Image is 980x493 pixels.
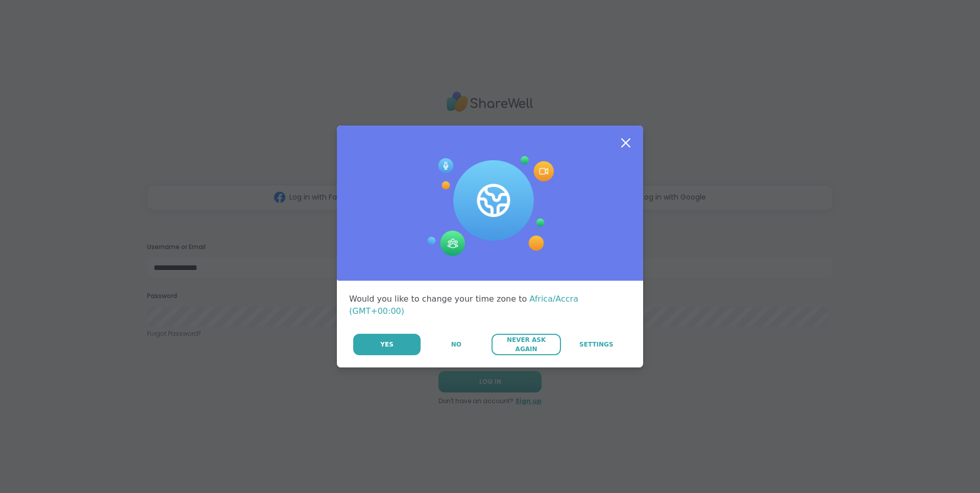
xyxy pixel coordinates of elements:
[422,334,491,355] button: No
[562,334,631,355] a: Settings
[492,334,560,355] button: Never Ask Again
[451,340,461,349] span: No
[380,340,394,349] span: Yes
[579,340,614,349] span: Settings
[497,335,555,354] span: Never Ask Again
[353,334,421,355] button: Yes
[349,294,578,316] span: Africa/Accra (GMT+00:00)
[426,156,554,256] img: Session Experience
[349,293,631,317] div: Would you like to change your time zone to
